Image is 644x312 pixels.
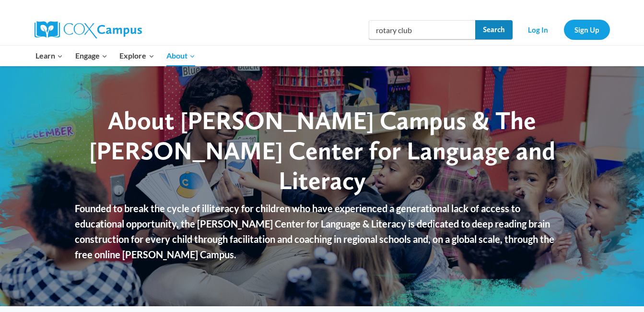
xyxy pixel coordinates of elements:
[30,46,201,66] nav: Primary Navigation
[475,20,513,39] input: Search
[564,20,610,39] a: Sign Up
[75,201,569,262] p: Founded to break the cycle of illiteracy for children who have experienced a generational lack of...
[517,20,610,39] nav: Secondary Navigation
[35,21,142,38] img: Cox Campus
[369,20,513,39] input: Search Cox Campus
[517,20,559,39] a: Log In
[30,46,70,66] button: Child menu of Learn
[69,46,114,66] button: Child menu of Engage
[160,46,201,66] button: Child menu of About
[114,46,161,66] button: Child menu of Explore
[89,105,555,195] span: About [PERSON_NAME] Campus & The [PERSON_NAME] Center for Language and Literacy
